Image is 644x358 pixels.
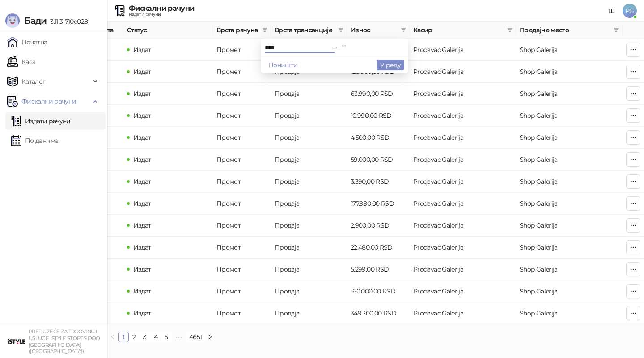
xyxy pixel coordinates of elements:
[133,112,151,120] span: Издат
[413,25,504,35] span: Касир
[516,280,623,302] td: Shop Galerija
[520,25,610,35] span: Продајно место
[612,23,621,37] span: filter
[47,17,88,26] span: 3.11.3-710c028
[216,25,258,35] span: Врста рачуна
[410,259,516,280] td: Prodavac Galerija
[271,149,347,171] td: Продаја
[516,193,623,215] td: Shop Galerija
[347,83,410,105] td: 63.990,00 RSD
[123,22,213,39] th: Статус
[410,193,516,215] td: Prodavac Galerija
[21,92,76,110] span: Фискални рачуни
[410,302,516,324] td: Prodavac Galerija
[507,27,513,33] span: filter
[213,83,271,105] td: Промет
[516,83,623,105] td: Shop Galerija
[133,309,151,317] span: Издат
[271,171,347,193] td: Продаја
[271,83,347,105] td: Продаја
[262,27,267,33] span: filter
[213,237,271,259] td: Промет
[271,280,347,302] td: Продаја
[133,243,151,251] span: Издат
[129,12,194,17] div: Издати рачуни
[516,39,623,61] td: Shop Galerija
[133,199,151,207] span: Издат
[347,302,410,324] td: 349.300,00 RSD
[107,332,118,342] button: left
[410,149,516,171] td: Prodavac Galerija
[410,22,516,39] th: Касир
[271,302,347,324] td: Продаја
[129,332,139,342] a: 2
[260,23,269,37] span: filter
[172,332,186,342] span: •••
[516,237,623,259] td: Shop Galerija
[21,73,46,91] span: Каталог
[271,193,347,215] td: Продаја
[351,25,397,35] span: Износ
[347,215,410,237] td: 2.900,00 RSD
[133,221,151,229] span: Издат
[205,332,216,342] li: Следећа страна
[161,332,172,342] li: 5
[516,171,623,193] td: Shop Galerija
[213,280,271,302] td: Промет
[347,127,410,149] td: 4.500,00 RSD
[331,44,338,51] span: swap-right
[150,332,161,342] li: 4
[271,215,347,237] td: Продаја
[399,23,408,37] span: filter
[133,265,151,273] span: Издат
[516,22,623,39] th: Продајно место
[161,332,171,342] a: 5
[516,259,623,280] td: Shop Galerija
[133,177,151,185] span: Издат
[29,328,100,354] small: PREDUZEĆE ZA TRGOVINU I USLUGE ISTYLE STORES DOO [GEOGRAPHIC_DATA] ([GEOGRAPHIC_DATA])
[133,68,151,76] span: Издат
[347,105,410,127] td: 10.990,00 RSD
[5,13,20,28] img: Logo
[172,332,186,342] li: Следећих 5 Страна
[347,237,410,259] td: 22.480,00 RSD
[208,334,213,340] span: right
[186,332,204,342] a: 4651
[265,60,301,70] button: Поништи
[119,332,128,342] a: 1
[213,22,271,39] th: Врста рачуна
[410,215,516,237] td: Prodavac Galerija
[516,302,623,324] td: Shop Galerija
[410,280,516,302] td: Prodavac Galerija
[133,155,151,164] span: Издат
[377,60,404,70] button: У реду
[186,332,205,342] li: 4651
[614,27,619,33] span: filter
[129,332,140,342] li: 2
[623,4,637,18] span: PG
[213,302,271,324] td: Промет
[133,134,151,142] span: Издат
[516,105,623,127] td: Shop Galerija
[7,33,47,51] a: Почетна
[275,25,335,35] span: Врста трансакције
[140,332,150,342] li: 3
[213,215,271,237] td: Промет
[347,280,410,302] td: 160.000,00 RSD
[213,193,271,215] td: Промет
[213,39,271,61] td: Промет
[338,27,343,33] span: filter
[410,127,516,149] td: Prodavac Galerija
[11,132,58,150] a: По данима
[516,149,623,171] td: Shop Galerija
[213,61,271,83] td: Промет
[516,61,623,83] td: Shop Galerija
[605,4,619,18] a: Документација
[410,83,516,105] td: Prodavac Galerija
[118,332,129,342] li: 1
[336,23,345,37] span: filter
[129,5,194,12] div: Фискални рачуни
[11,112,71,130] a: Издати рачуни
[401,27,406,33] span: filter
[133,46,151,54] span: Издат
